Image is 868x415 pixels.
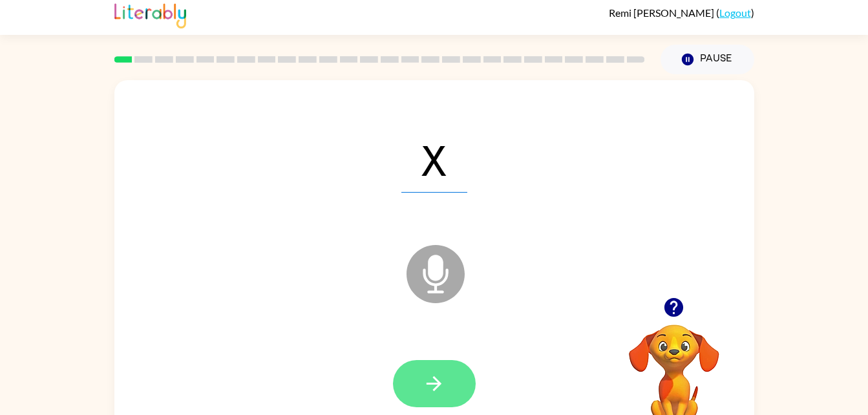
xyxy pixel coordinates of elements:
span: X [401,125,467,193]
div: ( ) [609,6,754,19]
span: Remi [PERSON_NAME] [609,6,716,19]
button: Pause [661,45,754,74]
a: Logout [719,6,751,19]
